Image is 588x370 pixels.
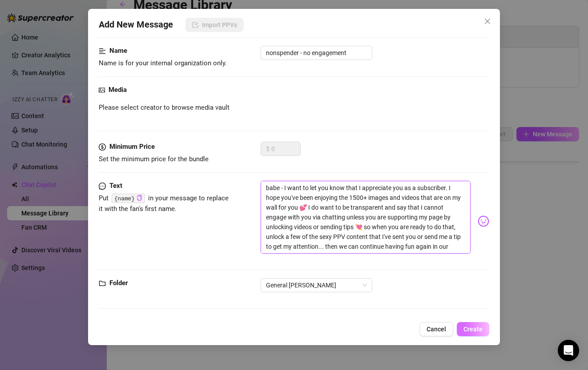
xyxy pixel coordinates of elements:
[558,340,579,361] div: Open Intercom Messenger
[261,46,372,60] input: Enter a name
[427,326,446,333] span: Cancel
[109,182,122,190] strong: Text
[99,278,106,289] span: folder
[484,18,491,25] span: close
[480,18,495,25] span: Close
[137,195,142,201] span: copy
[109,86,127,94] strong: Media
[261,181,470,254] textarea: babe - I want to let you know that I appreciate you as a subscriber. I hope you've been enjoying ...
[99,155,209,163] span: Set the minimum price for the bundle
[185,18,244,32] button: Import PPVs
[99,181,106,191] span: message
[137,195,142,202] button: Click to Copy
[112,194,145,203] code: {name}
[99,142,106,152] span: dollar
[99,85,105,95] span: picture
[109,143,155,151] strong: Minimum Price
[99,194,229,213] span: Put in your message to replace it with the fan's first name.
[480,14,495,28] button: Close
[109,47,127,55] strong: Name
[109,279,128,287] strong: Folder
[99,59,227,67] span: Name is for your internal organization only.
[99,46,106,56] span: align-left
[463,326,483,333] span: Create
[457,322,489,336] button: Create
[99,18,173,32] span: Add New Message
[478,215,489,227] img: svg%3e
[266,278,367,292] span: General Convo
[99,103,230,113] span: Please select creator to browse media vault
[419,322,453,336] button: Cancel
